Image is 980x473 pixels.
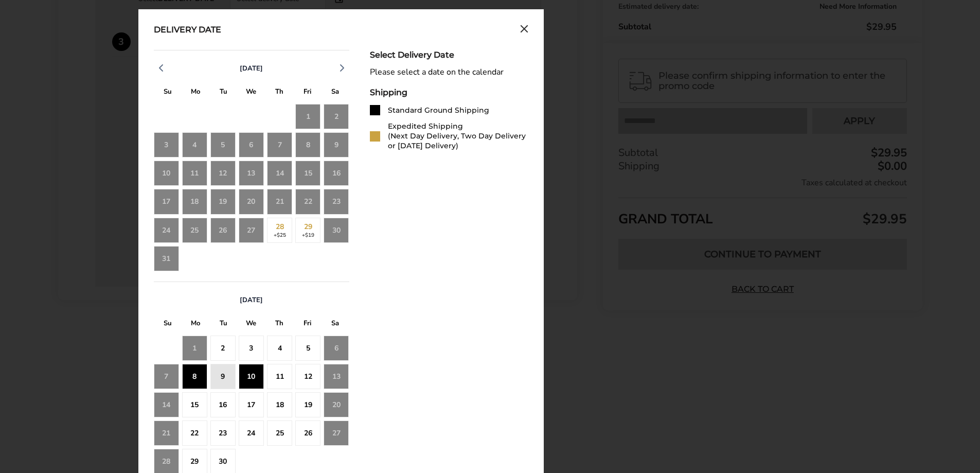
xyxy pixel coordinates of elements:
div: F [293,317,321,332]
div: S [321,317,349,332]
div: T [209,85,237,101]
div: S [321,85,349,101]
button: [DATE] [236,64,267,73]
div: F [293,85,321,101]
div: T [265,85,293,101]
div: M [182,317,209,332]
div: W [237,317,265,332]
span: [DATE] [240,64,263,73]
div: M [182,85,209,101]
div: Delivery Date [154,25,221,36]
span: [DATE] [240,295,263,305]
button: [DATE] [236,295,267,305]
div: Expedited Shipping (Next Day Delivery, Two Day Delivery or [DATE] Delivery) [388,121,528,151]
div: Select Delivery Date [370,50,528,60]
button: Close calendar [520,25,528,36]
div: W [237,85,265,101]
div: Standard Ground Shipping [388,106,489,115]
div: T [265,317,293,332]
div: T [209,317,237,332]
div: S [154,317,182,332]
div: Please select a date on the calendar [370,67,528,77]
div: S [154,85,182,101]
div: Shipping [370,87,528,97]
